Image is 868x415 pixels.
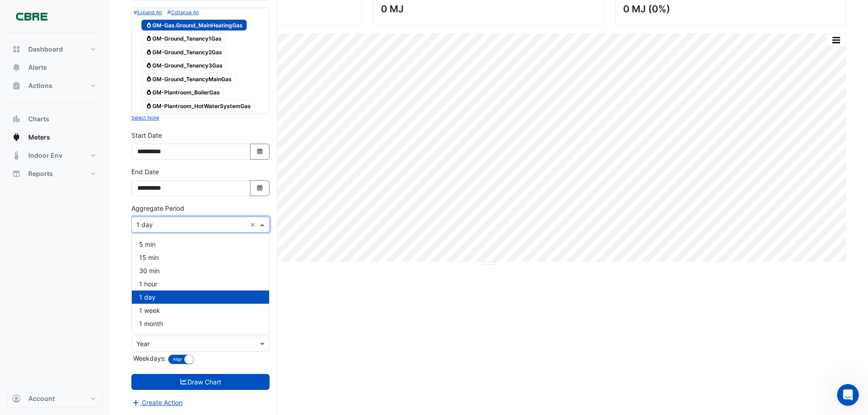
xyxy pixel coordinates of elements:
button: Draw Chart [131,374,270,390]
fa-icon: Gas [146,102,152,109]
button: Charts [7,110,102,128]
button: Create Action [131,397,183,408]
span: Indoor Env [28,151,62,160]
app-icon: Charts [12,114,21,124]
div: 0 MJ [381,3,594,15]
div: Options List [132,234,269,334]
span: GM-Plantroom_BoilerGas [141,87,224,98]
span: 30 min [139,267,160,275]
button: Meters [7,128,102,146]
fa-icon: Gas [146,75,152,82]
button: More Options [827,34,845,46]
label: End Date [131,167,159,176]
label: Aggregate Period [131,203,184,213]
label: Start Date [131,130,162,140]
span: Clear [250,220,258,229]
span: GM-Gas.Ground_MainHeatingGas [141,20,247,31]
fa-icon: Gas [146,21,152,28]
small: Collapse All [167,10,199,16]
label: Weekdays: [131,353,166,363]
button: Actions [7,77,102,95]
span: Actions [28,81,52,90]
span: GM-Ground_Tenancy1Gas [141,33,226,44]
fa-icon: Select Date [256,148,264,156]
button: Indoor Env [7,146,102,165]
button: Reports [7,165,102,183]
span: GM-Ground_TenancyMainGas [141,73,236,84]
span: 5 min [139,240,156,248]
span: GM-Ground_Tenancy2Gas [141,47,226,57]
app-icon: Dashboard [12,45,21,54]
span: Dashboard [28,45,63,54]
span: 1 hour [139,280,157,288]
span: GM-Plantroom_HotWaterSystemGas [141,100,255,111]
span: 1 week [139,306,160,314]
span: 1 day [139,293,156,301]
button: Account [7,389,102,408]
small: Expand All [134,10,162,16]
small: Select None [131,115,159,121]
fa-icon: Gas [146,35,152,42]
app-icon: Indoor Env [12,151,21,160]
app-icon: Actions [12,81,21,90]
app-icon: Meters [12,133,21,142]
span: Meters [28,133,50,142]
span: Account [28,394,55,403]
fa-icon: Select Date [256,184,264,192]
app-icon: Alerts [12,63,21,72]
button: Collapse All [167,8,199,16]
fa-icon: Gas [146,89,152,96]
img: Company Logo [11,7,52,26]
span: 15 min [139,254,159,261]
iframe: Intercom live chat [837,384,859,406]
div: 0 MJ (0%) [623,3,837,15]
app-icon: Reports [12,169,21,178]
button: Alerts [7,58,102,77]
span: GM-Ground_Tenancy3Gas [141,60,227,71]
span: Charts [28,114,49,124]
button: Expand All [134,8,162,16]
button: Select None [131,114,159,122]
span: Alerts [28,63,47,72]
span: 1 month [139,320,163,327]
fa-icon: Gas [146,48,152,55]
span: Reports [28,169,53,178]
button: Dashboard [7,40,102,58]
fa-icon: Gas [146,62,152,69]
